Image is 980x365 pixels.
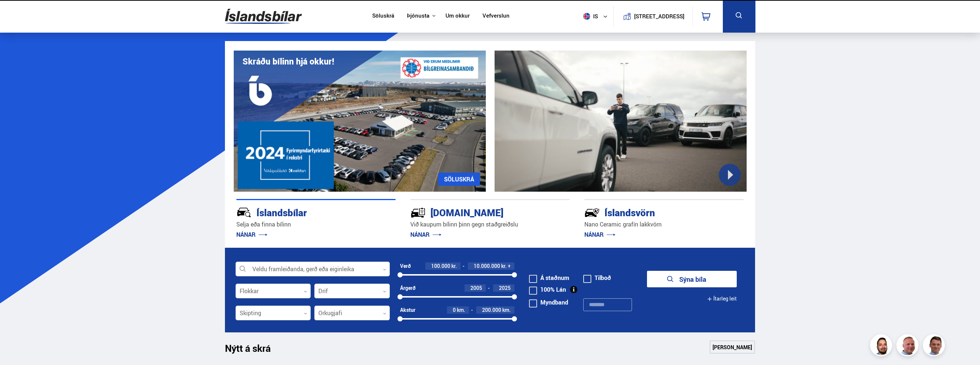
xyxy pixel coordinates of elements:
img: FbJEzSuNWCJXmdc-.webp [924,335,946,357]
div: Árgerð [400,285,415,291]
a: NÁNAR [236,231,267,239]
a: NÁNAR [584,231,615,239]
a: Um okkur [445,12,470,20]
div: [DOMAIN_NAME] [410,206,544,218]
span: 100.000 [431,262,450,269]
label: Á staðnum [529,275,569,281]
img: G0Ugv5HjCgRt.svg [225,4,302,28]
h1: Nýtt á skrá [225,343,284,358]
span: kr. [451,263,457,269]
label: Myndband [529,299,568,305]
div: Verð [400,263,411,269]
button: Þjónusta [407,12,429,19]
div: Akstur [400,307,415,313]
div: Íslandsbílar [236,206,370,218]
a: NÁNAR [410,231,441,239]
p: Nano Ceramic grafín lakkvörn [584,220,744,229]
img: eKx6w-_Home_640_.png [234,51,486,192]
span: 10.000.000 [474,262,500,269]
a: [STREET_ADDRESS] [617,6,688,27]
span: 2005 [470,284,482,291]
img: JRvxyua_JYH6wB4c.svg [236,205,252,220]
span: km. [502,307,511,313]
span: 0 [453,306,456,313]
button: Ítarleg leit [707,291,737,307]
p: Selja eða finna bílinn [236,220,396,229]
span: 200.000 [482,306,501,313]
span: kr. [501,263,507,269]
label: Tilboð [583,275,611,281]
img: svg+xml;base64,PHN2ZyB4bWxucz0iaHR0cDovL3d3dy53My5vcmcvMjAwMC9zdmciIHdpZHRoPSI1MTIiIGhlaWdodD0iNT... [583,13,590,20]
h1: Skráðu bílinn hjá okkur! [243,56,334,66]
span: 2025 [499,284,511,291]
img: -Svtn6bYgwAsiwNX.svg [584,205,600,220]
button: [STREET_ADDRESS] [637,13,682,19]
span: is [580,13,599,20]
img: nhp88E3Fdnt1Opn2.png [871,335,893,357]
div: Íslandsvörn [584,206,718,218]
a: [PERSON_NAME] [710,340,755,354]
a: Söluskrá [372,12,394,20]
img: siFngHWaQ9KaOqBr.png [898,335,920,357]
a: Vefverslun [482,12,510,20]
span: + [508,263,511,269]
a: SÖLUSKRÁ [438,173,480,186]
img: tr5P-W3DuiFaO7aO.svg [410,205,426,220]
button: Sýna bíla [647,271,737,287]
p: Við kaupum bílinn þinn gegn staðgreiðslu [410,220,570,229]
label: 100% Lán [529,287,566,292]
span: km. [457,307,465,313]
button: is [580,5,613,27]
